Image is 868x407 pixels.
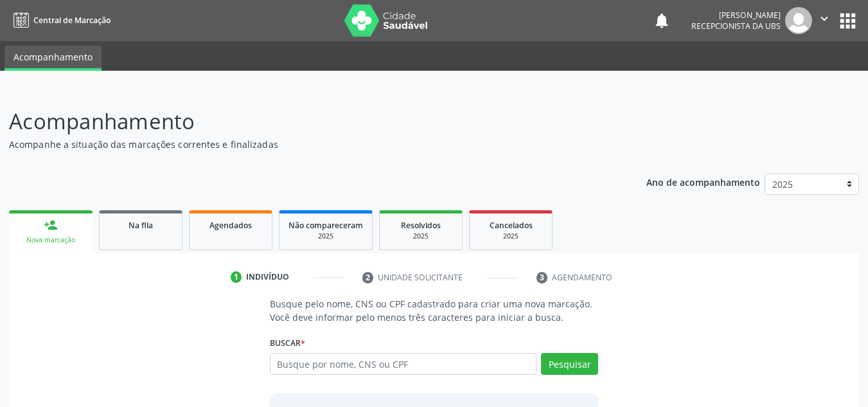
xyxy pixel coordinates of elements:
div: [PERSON_NAME] [691,10,781,21]
p: Acompanhamento [9,105,604,138]
span: Na fila [128,220,153,231]
input: Busque por nome, CNS ou CPF [270,353,537,375]
div: Indivíduo [246,271,289,283]
p: Ano de acompanhamento [646,174,760,190]
button: Pesquisar [541,353,598,375]
p: Acompanhe a situação das marcações correntes e finalizadas [9,138,604,151]
button:  [812,7,837,34]
p: Busque pelo nome, CNS ou CPF cadastrado para criar uma nova marcação. Você deve informar pelo men... [270,297,599,324]
div: Nova marcação [18,235,84,245]
div: 1 [231,271,242,283]
span: Resolvidos [401,220,441,231]
div: 2025 [389,231,453,241]
div: 2025 [479,231,543,241]
span: Não compareceram [288,220,363,231]
i:  [817,12,831,26]
span: Agendados [209,220,252,231]
div: person_add [44,218,58,232]
span: Recepcionista da UBS [691,21,781,32]
div: 2025 [288,231,363,241]
button: apps [837,10,859,32]
button: notifications [653,12,671,30]
span: Central de Marcação [33,15,111,26]
img: img [785,7,812,34]
a: Central de Marcação [9,10,111,31]
span: Cancelados [490,220,533,231]
a: Acompanhamento [4,46,102,71]
label: Buscar [270,333,305,353]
